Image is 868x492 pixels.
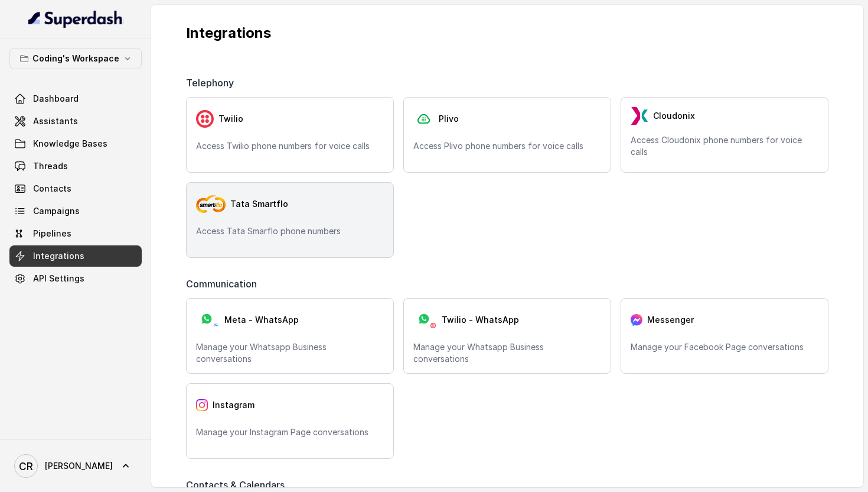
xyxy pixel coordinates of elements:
img: instagram.04eb0078a085f83fc525.png [196,399,208,411]
span: Twilio - WhatsApp [442,314,519,326]
img: plivo.d3d850b57a745af99832d897a96997ac.svg [413,110,434,128]
a: Dashboard [9,88,142,109]
span: Contacts & Calendars [186,478,289,492]
a: [PERSON_NAME] [9,449,142,483]
span: Cloudonix [653,110,695,122]
span: Meta - WhatsApp [224,314,299,326]
span: Messenger [647,314,694,326]
a: API Settings [9,268,142,289]
button: Coding's Workspace [9,48,142,69]
p: Manage your Instagram Page conversations [196,426,384,438]
p: Access Twilio phone numbers for voice calls [196,140,384,152]
img: light.svg [28,9,123,28]
a: Knowledge Bases [9,133,142,154]
p: Manage your Whatsapp Business conversations [413,341,601,365]
span: Plivo [439,113,459,125]
span: Dashboard [33,93,79,105]
img: LzEnlUgADIwsuYwsTIxNLkxQDEyBEgDTDZAMjs1Qgy9jUyMTMxBzEB8uASKBKLgDqFxF08kI1lQAAAABJRU5ErkJggg== [631,107,648,125]
img: messenger.2e14a0163066c29f9ca216c7989aa592.svg [631,314,642,326]
a: Threads [9,156,142,177]
img: tata-smart-flo.8a5748c556e2c421f70c.png [196,195,226,213]
a: Pipelines [9,223,142,244]
span: Integrations [33,250,84,262]
img: twilio.7c09a4f4c219fa09ad352260b0a8157b.svg [196,110,214,128]
span: Communication [186,277,262,291]
p: Access Tata Smarflo phone numbers [196,225,384,237]
span: Pipelines [33,228,71,239]
p: Access Cloudonix phone numbers for voice calls [631,134,818,158]
span: Telephony [186,76,239,90]
a: Campaigns [9,200,142,222]
a: Integrations [9,245,142,267]
p: Manage your Facebook Page conversations [631,341,818,353]
text: CR [19,460,33,472]
span: Instagram [213,399,254,411]
span: Tata Smartflo [230,198,288,210]
p: Integrations [186,24,828,43]
p: Access Plivo phone numbers for voice calls [413,140,601,152]
span: API Settings [33,273,84,284]
span: [PERSON_NAME] [45,460,113,472]
span: Contacts [33,183,71,195]
span: Campaigns [33,205,80,217]
span: Threads [33,160,68,172]
a: Contacts [9,178,142,199]
p: Coding's Workspace [32,51,119,66]
p: Manage your Whatsapp Business conversations [196,341,384,365]
span: Twilio [218,113,243,125]
a: Assistants [9,111,142,132]
span: Knowledge Bases [33,138,107,150]
span: Assistants [33,115,78,127]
